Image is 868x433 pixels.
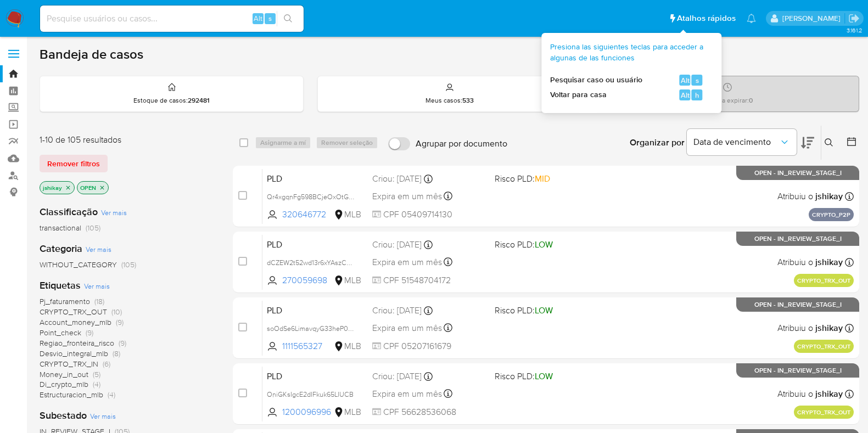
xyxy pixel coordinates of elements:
[677,13,736,24] span: Atalhos rápidos
[848,13,860,24] a: Sair
[550,42,704,63] span: Presiona las siguientes teclas para acceder a algunas de las funciones
[277,11,299,26] button: search-icon
[782,13,844,24] p: jonathan.shikay@mercadolivre.com
[550,89,607,100] span: Voltar para casa
[747,14,756,23] a: Notificações
[681,90,690,100] span: Alt
[40,12,304,26] input: Pesquise usuários ou casos...
[550,75,642,86] span: Pesquisar caso ou usuário
[268,13,272,24] span: s
[681,75,690,86] span: Alt
[254,13,262,24] span: Alt
[695,90,699,100] span: h
[696,75,699,86] span: s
